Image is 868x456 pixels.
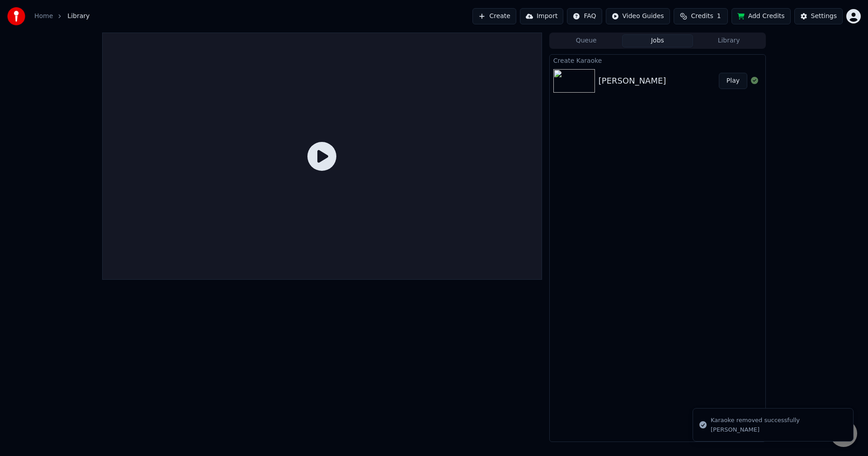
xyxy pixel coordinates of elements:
img: youka [7,7,25,25]
nav: breadcrumb [34,12,90,21]
button: Video Guides [606,8,670,24]
button: Settings [794,8,843,24]
button: Library [693,34,764,47]
div: Karaoke removed successfully [711,416,800,425]
button: Credits1 [674,8,728,24]
span: Library [67,12,90,21]
button: Play [719,73,747,89]
button: Import [520,8,563,24]
div: Settings [811,12,837,21]
a: Home [34,12,53,21]
button: FAQ [567,8,602,24]
span: Credits [691,12,713,21]
button: Jobs [622,34,693,47]
button: Add Credits [731,8,791,24]
div: Create Karaoke [550,55,765,66]
div: [PERSON_NAME] [711,426,800,434]
div: [PERSON_NAME] [599,75,666,87]
span: 1 [717,12,721,21]
button: Queue [551,34,622,47]
button: Create [472,8,516,24]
